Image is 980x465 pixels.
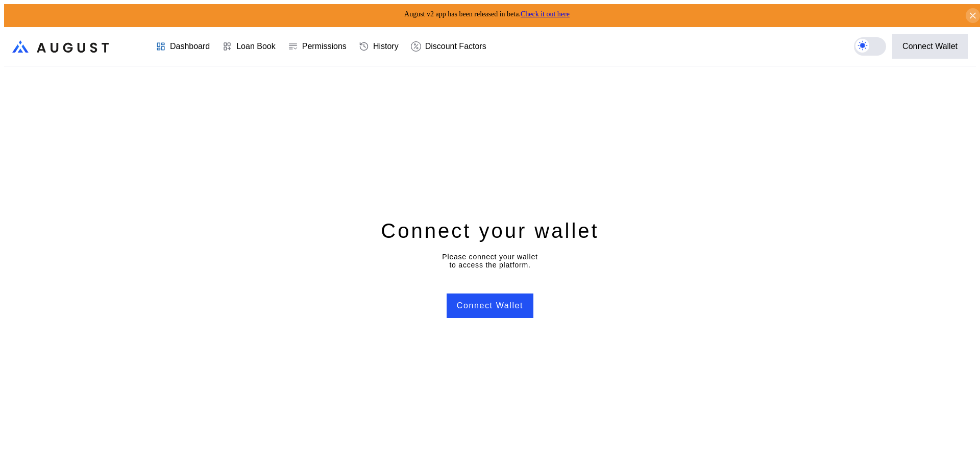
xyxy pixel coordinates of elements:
[404,10,570,18] span: August v2 app has been released in beta.
[442,253,537,269] div: Please connect your wallet to access the platform.
[405,28,493,65] a: Discount Factors
[282,28,353,65] a: Permissions
[216,28,282,65] a: Loan Book
[892,34,968,59] button: Connect Wallet
[373,42,399,51] div: History
[302,42,347,51] div: Permissions
[902,42,958,51] div: Connect Wallet
[447,293,533,318] button: Connect Wallet
[425,42,486,51] div: Discount Factors
[521,10,570,18] a: Check it out here
[353,28,405,65] a: History
[150,28,216,65] a: Dashboard
[381,217,599,244] div: Connect your wallet
[170,42,210,51] div: Dashboard
[236,42,276,51] div: Loan Book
